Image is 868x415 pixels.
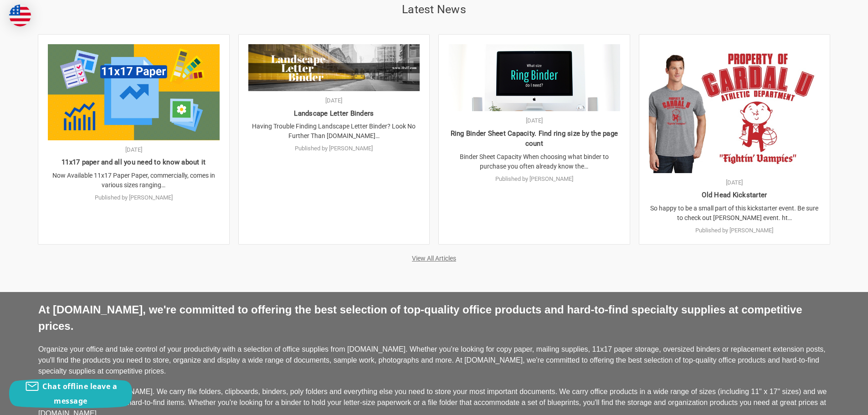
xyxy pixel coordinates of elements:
[294,109,374,118] a: Landscape Letter Binders
[48,145,220,154] p: [DATE]
[248,122,420,141] p: Having Trouble Finding Landscape Letter Binder? Look No Further Than [DOMAIN_NAME]…
[451,129,618,148] a: Ring Binder Sheet Capacity. Find ring size by the page count
[9,379,132,408] button: Chat offline leave a message
[38,303,802,332] span: At [DOMAIN_NAME], we're committed to offering the best selection of top-quality office products a...
[448,116,620,125] p: [DATE]
[48,44,220,140] img: 11x17 paper and all you need to know about it
[649,178,821,187] p: [DATE]
[448,44,620,111] img: Ring Binder Sheet Capacity. Find ring size by the page count
[448,152,620,171] p: Binder Sheet Capacity When choosing what binder to purchase you often already know the…
[9,5,31,26] img: duty and tax information for United States
[702,191,767,199] a: Old Head Kickstarter
[649,44,821,173] img: Old Head Kickstarter
[248,96,420,105] p: [DATE]
[448,174,620,184] p: Published by [PERSON_NAME]
[38,1,830,18] h2: Latest News
[48,171,220,190] p: Now Available 11x17 Paper Paper, commercially, comes in various sizes ranging…
[48,193,220,202] p: Published by [PERSON_NAME]
[248,144,420,153] p: Published by [PERSON_NAME]
[62,158,205,166] a: 11x17 paper and all you need to know about it
[412,255,456,262] a: View All Articles
[248,44,420,91] img: Landscape Letter Binders
[649,226,821,235] p: Published by [PERSON_NAME]
[42,381,117,406] span: Chat offline leave a message
[649,204,821,223] p: So happy to be a small part of this kickstarter event. Be sure to check out [PERSON_NAME] event. ht…
[38,345,826,375] span: Organize your office and take control of your productivity with a selection of office supplies fr...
